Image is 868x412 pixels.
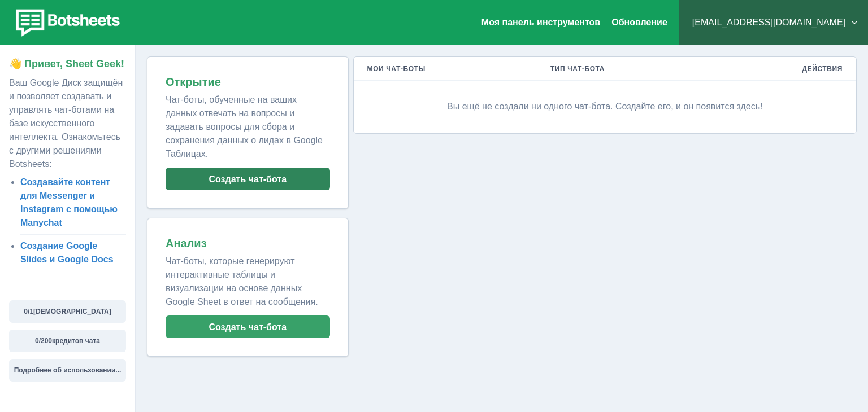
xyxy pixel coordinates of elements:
[550,65,605,73] font: Тип чат-бота
[209,322,287,332] font: Создать чат-бота
[447,102,762,111] font: Вы ещё не создали ни одного чат-бота. Создайте его, и он появится здесь!
[52,337,100,345] font: кредитов чата
[481,17,600,27] a: Моя панель инструментов
[9,330,126,352] button: 0/200кредитов чата
[611,17,667,27] font: Обновление
[9,359,126,382] button: Подробнее об использовании...
[166,315,330,338] button: Создать чат-бота
[9,58,124,69] font: 👋 Привет, Sheet Geek!
[20,177,118,227] a: Создавайте контент для Messenger и Instagram с помощью Manychat
[14,366,121,374] font: Подробнее об использовании...
[209,174,287,184] font: Создать чат-бота
[35,337,39,345] font: 0
[39,337,41,345] font: /
[166,237,207,249] font: Анализ
[166,256,318,306] font: Чат-боты, которые генерируют интерактивные таблицы и визуализации на основе данных Google Sheet в...
[802,65,843,73] font: Действия
[24,308,28,315] font: 0
[166,95,323,159] font: Чат-боты, обученные на ваших данных отвечать на вопросы и задавать вопросы для сбора и сохранения...
[9,7,123,38] img: botsheets-logo.png
[33,308,111,315] font: [DEMOGRAPHIC_DATA]
[9,300,126,323] button: 0/1[DEMOGRAPHIC_DATA]
[688,11,859,34] button: [EMAIL_ADDRESS][DOMAIN_NAME]
[29,308,33,315] font: 1
[41,337,52,345] font: 200
[28,308,29,315] font: /
[9,78,123,169] font: Ваш Google Диск защищён и позволяет создавать и управлять чат-ботами на базе искусственного интел...
[166,76,221,88] font: Открытие
[367,65,426,73] font: Мои чат-боты
[166,168,330,190] button: Создать чат-бота
[20,241,114,264] a: Создание Google Slides и Google Docs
